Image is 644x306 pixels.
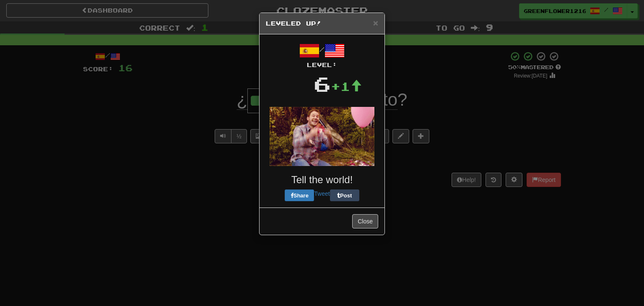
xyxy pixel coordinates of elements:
[314,190,330,197] a: Tweet
[373,18,378,27] button: Close
[266,41,378,69] div: /
[352,214,378,228] button: Close
[266,19,378,28] h5: Leveled Up!
[266,61,378,69] div: Level:
[266,174,378,185] h3: Tell the world!
[285,189,314,201] button: Share
[330,189,359,201] button: Post
[331,78,362,95] div: +1
[373,18,378,28] span: ×
[314,69,331,99] div: 6
[270,107,374,166] img: andy-72a9b47756ecc61a9f6c0ef31017d13e025550094338bf53ee1bb5849c5fd8eb.gif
